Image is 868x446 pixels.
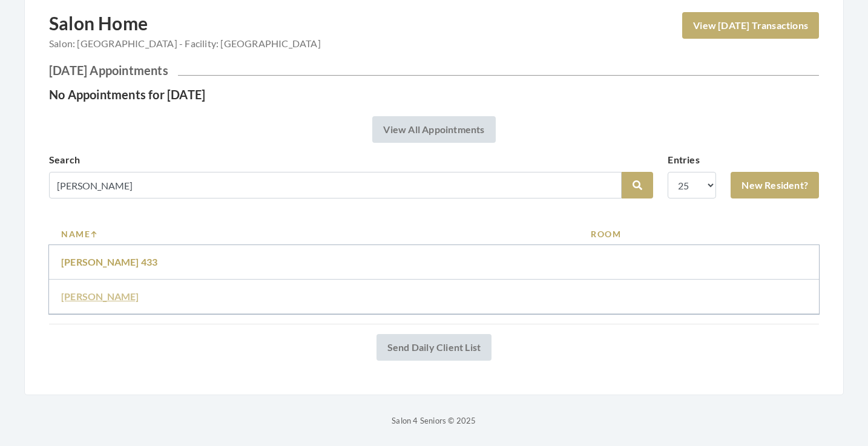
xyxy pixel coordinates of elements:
p: Salon 4 Seniors © 2025 [24,413,844,428]
span: Salon: [GEOGRAPHIC_DATA] - Facility: [GEOGRAPHIC_DATA] [49,36,321,51]
a: New Resident? [731,172,819,198]
h2: Salon Home [49,12,321,58]
a: View All Appointments [372,116,495,143]
a: [PERSON_NAME] 433 [61,256,157,267]
input: Search by name or room number [49,172,622,198]
a: Send Daily Client List [376,334,492,361]
label: Search [49,152,80,167]
a: Room [591,228,807,240]
h4: No Appointments for [DATE] [49,87,819,102]
h2: [DATE] Appointments [49,63,819,77]
label: Entries [668,152,699,167]
a: [PERSON_NAME] [61,290,139,302]
a: Name [61,228,567,240]
a: View [DATE] Transactions [682,12,819,39]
